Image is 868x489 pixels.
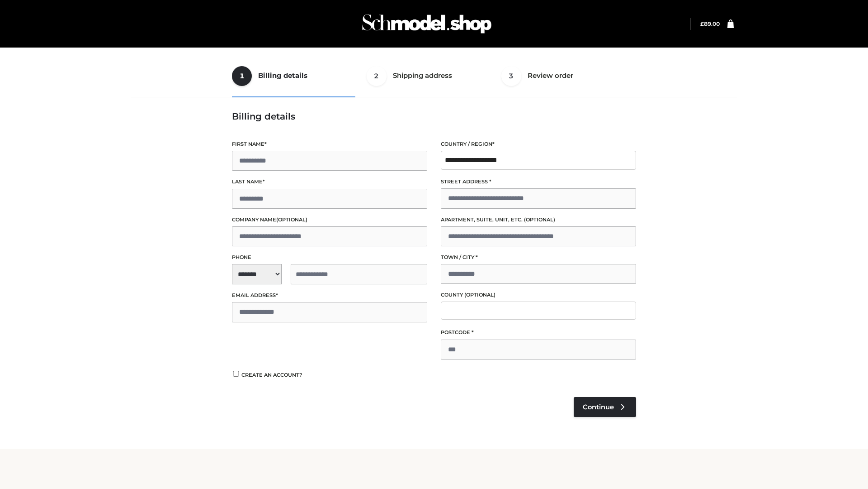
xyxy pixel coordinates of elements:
[524,216,555,223] span: (optional)
[583,403,614,411] span: Continue
[574,397,636,417] a: Continue
[441,140,636,149] label: Country / Region
[441,291,636,299] label: County
[700,20,720,27] a: £89.00
[232,177,427,186] label: Last name
[700,20,704,27] span: £
[441,328,636,337] label: Postcode
[241,372,302,378] span: Create an account?
[464,292,495,298] span: (optional)
[700,20,720,27] bdi: 89.00
[441,177,636,186] label: Street address
[232,253,427,262] label: Phone
[441,216,636,224] label: Apartment, suite, unit, etc.
[276,216,307,223] span: (optional)
[232,371,240,377] input: Create an account?
[441,253,636,262] label: Town / City
[232,111,636,122] h3: Billing details
[359,6,495,42] img: Schmodel Admin 964
[232,140,427,149] label: First name
[232,291,427,300] label: Email address
[232,216,427,224] label: Company name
